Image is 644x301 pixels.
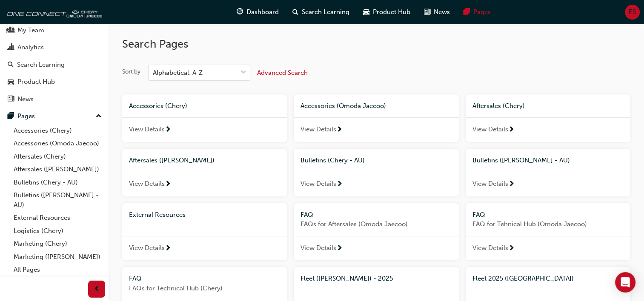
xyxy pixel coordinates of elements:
[292,7,298,17] span: search-icon
[301,102,386,110] span: Accessories (Omoda Jaecoo)
[10,250,105,264] a: Marketing ([PERSON_NAME])
[3,23,105,38] a: My Team
[8,27,14,34] span: people-icon
[8,96,14,103] span: news-icon
[10,237,105,250] a: Marketing (Chery)
[301,243,336,253] span: View Details
[301,219,452,229] span: FAQs for Aftersales (Omoda Jaecoo)
[17,77,55,87] div: Product Hub
[129,179,165,189] span: View Details
[472,156,570,164] span: Bulletins ([PERSON_NAME] - AU)
[301,156,365,164] span: Bulletins (Chery - AU)
[472,211,485,219] span: FAQ
[3,40,105,55] a: Analytics
[336,245,343,253] span: next-icon
[8,78,14,86] span: car-icon
[301,179,336,189] span: View Details
[301,275,393,282] span: Fleet ([PERSON_NAME]) - 2025
[472,125,508,134] span: View Details
[3,91,105,107] a: News
[129,125,165,134] span: View Details
[3,108,105,124] button: Pages
[129,284,280,293] span: FAQs for Technical Hub (Chery)
[508,126,515,134] span: next-icon
[240,67,246,78] span: down-icon
[237,7,243,17] span: guage-icon
[508,245,515,253] span: next-icon
[625,5,640,20] button: ES
[466,203,630,261] a: FAQFAQ for Tehnical Hub (Omoda Jaecoo)View Details
[457,3,498,21] a: pages-iconPages
[129,243,165,253] span: View Details
[122,37,630,51] h2: Search Pages
[473,7,491,17] span: Pages
[17,43,44,52] div: Analytics
[8,44,14,51] span: chart-icon
[508,181,515,188] span: next-icon
[3,74,105,90] a: Product Hub
[294,94,458,142] a: Accessories (Omoda Jaecoo)View Details
[10,150,105,163] a: Aftersales (Chery)
[417,3,457,21] a: news-iconNews
[10,263,105,276] a: All Pages
[294,149,458,196] a: Bulletins (Chery - AU)View Details
[472,102,525,110] span: Aftersales (Chery)
[10,211,105,224] a: External Resources
[286,3,356,21] a: search-iconSearch Learning
[434,7,450,17] span: News
[10,124,105,137] a: Accessories (Chery)
[165,126,171,134] span: next-icon
[10,189,105,211] a: Bulletins ([PERSON_NAME] - AU)
[17,26,44,35] div: My Team
[294,203,458,261] a: FAQFAQs for Aftersales (Omoda Jaecoo)View Details
[96,111,102,122] span: up-icon
[472,243,508,253] span: View Details
[129,102,187,110] span: Accessories (Chery)
[122,149,287,196] a: Aftersales ([PERSON_NAME])View Details
[301,211,313,219] span: FAQ
[122,203,287,261] a: External ResourcesView Details
[257,65,308,81] button: Advanced Search
[8,113,14,120] span: pages-icon
[363,7,369,17] span: car-icon
[122,68,140,76] div: Sort by
[10,224,105,238] a: Logistics (Chery)
[472,219,624,229] span: FAQ for Tehnical Hub (Omoda Jaecoo)
[10,176,105,189] a: Bulletins (Chery - AU)
[17,111,35,121] div: Pages
[629,7,636,17] span: ES
[129,211,186,219] span: External Resources
[230,3,286,21] a: guage-iconDashboard
[165,181,171,188] span: next-icon
[129,156,215,164] span: Aftersales ([PERSON_NAME])
[615,272,635,292] div: Open Intercom Messenger
[4,3,102,20] img: oneconnect
[129,275,142,282] span: FAQ
[472,275,574,282] span: Fleet 2025 ([GEOGRAPHIC_DATA])
[3,57,105,73] a: Search Learning
[336,181,343,188] span: next-icon
[17,60,65,70] div: Search Learning
[466,149,630,196] a: Bulletins ([PERSON_NAME] - AU)View Details
[356,3,417,21] a: car-iconProduct Hub
[8,61,14,69] span: search-icon
[10,137,105,150] a: Accessories (Omoda Jaecoo)
[336,126,343,134] span: next-icon
[94,284,100,295] span: prev-icon
[122,94,287,142] a: Accessories (Chery)View Details
[466,94,630,142] a: Aftersales (Chery)View Details
[464,7,470,17] span: pages-icon
[302,7,349,17] span: Search Learning
[472,179,508,189] span: View Details
[257,69,308,77] span: Advanced Search
[373,7,410,17] span: Product Hub
[10,163,105,176] a: Aftersales ([PERSON_NAME])
[17,94,34,104] div: News
[246,7,279,17] span: Dashboard
[153,68,203,78] div: Alphabetical: A-Z
[424,7,430,17] span: news-icon
[301,125,336,134] span: View Details
[165,245,171,253] span: next-icon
